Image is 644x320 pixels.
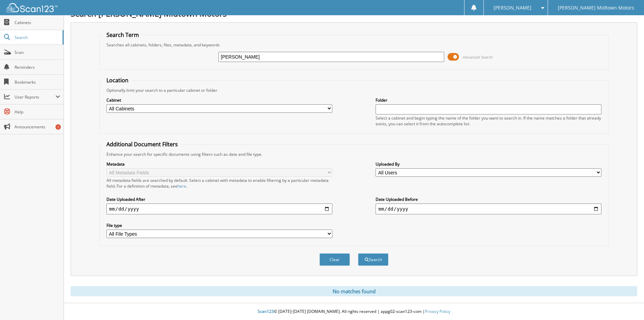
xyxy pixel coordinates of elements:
[7,3,57,12] img: scan123-logo-white.svg
[106,177,332,189] div: All metadata fields are searched by default. Select a cabinet with metadata to enable filtering b...
[319,253,350,266] button: Clear
[106,97,332,103] label: Cabinet
[15,64,60,70] span: Reminders
[15,79,60,85] span: Bookmarks
[106,196,332,202] label: Date Uploaded After
[71,286,637,296] div: No matches found
[376,204,601,214] input: end
[106,204,332,214] input: start
[103,87,605,93] div: Optionally limit your search to a particular cabinet or folder
[106,161,332,167] label: Metadata
[376,115,601,127] div: Select a cabinet and begin typing the name of the folder you want to search in. If the name match...
[15,35,59,40] span: Search
[55,124,61,130] div: 1
[106,222,332,228] label: File type
[15,124,60,130] span: Announcements
[376,196,601,202] label: Date Uploaded Before
[15,109,60,115] span: Help
[15,20,60,25] span: Cabinets
[494,6,531,10] span: [PERSON_NAME]
[103,42,605,48] div: Searches all cabinets, folders, files, metadata, and keywords
[15,94,55,100] span: User Reports
[103,31,142,39] legend: Search Term
[558,6,634,10] span: [PERSON_NAME] Midtown Motors
[463,55,493,60] span: Advanced Search
[358,253,388,266] button: Search
[610,287,644,320] iframe: Chat Widget
[103,141,181,148] legend: Additional Document Filters
[425,308,450,314] a: Privacy Policy
[258,308,274,314] span: Scan123
[376,97,601,103] label: Folder
[15,49,60,55] span: Scan
[376,161,601,167] label: Uploaded By
[103,77,132,84] legend: Location
[177,183,186,189] a: here
[64,303,644,320] div: © [DATE]-[DATE] [DOMAIN_NAME]. All rights reserved | appg02-scan123-com |
[103,151,605,157] div: Enhance your search for specific documents using filters such as date and file type.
